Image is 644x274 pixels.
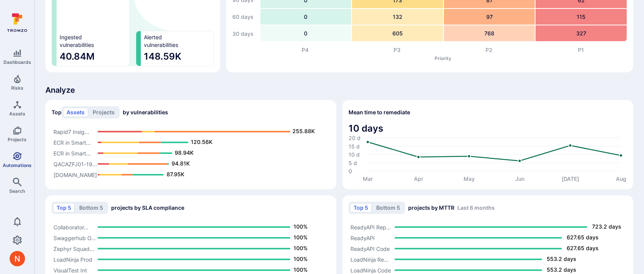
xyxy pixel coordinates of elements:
text: VisualTest Int [53,267,87,273]
span: 148.59K [144,50,210,63]
div: 0 [260,25,352,41]
text: [DATE] [562,175,579,182]
text: 553.2 days [547,266,576,273]
text: 98.94K [175,149,194,156]
div: 605 [352,25,443,41]
text: 20 d [349,134,360,141]
div: Neeren Patki [10,251,25,266]
span: Search [9,188,25,194]
span: Alerted vulnerabilities [144,33,178,49]
text: 553.2 days [547,256,576,262]
div: 768 [444,25,535,41]
text: 5 d [349,159,357,166]
text: 94.81K [172,160,190,167]
div: 97 [444,9,535,25]
text: Collaborator... [53,224,88,230]
span: Analyze [45,85,633,95]
text: ReadyAPI Rep... [350,224,391,230]
text: LoadNinja Prod [53,256,92,262]
text: Aug [616,175,626,182]
div: P1 [535,46,627,54]
div: P3 [351,46,443,54]
div: 132 [352,9,443,25]
img: ACg8ocIprwjrgDQnDsNSk9Ghn5p5-B8DpAKWoJ5Gi9syOE4K59tr4Q=s96-c [10,251,25,266]
text: QACAZFJ01-19... [53,160,97,167]
text: ECR in Smart... [53,150,91,156]
text: Jun [515,175,524,182]
text: 100% [294,223,308,230]
text: 723.2 days [592,223,621,230]
div: 0 [260,9,352,25]
text: LoadNinja Code [350,267,391,273]
div: P2 [443,46,535,54]
text: 120.56K [191,139,212,145]
h2: Top by vulnerabilities [52,106,168,119]
text: Mar [363,175,373,182]
text: 100% [294,234,308,241]
text: Zephyr Squad... [53,245,94,252]
div: 327 [536,25,627,41]
button: Assets [63,108,88,117]
text: [DOMAIN_NAME] [53,171,97,178]
span: Ingested vulnerabilities [60,33,94,49]
text: 627.65 days [567,234,599,241]
button: Top 5 [350,203,372,212]
span: 10 days [349,122,627,135]
h2: projects by MTTR [349,202,495,214]
span: Mean time to remediate [349,109,410,116]
text: 15 d [349,143,360,149]
text: 255.88K [292,128,315,134]
div: 60 days [232,9,257,25]
div: 30 days [232,26,257,42]
text: 627.65 days [567,245,599,251]
button: Bottom 5 [373,203,404,212]
text: 87.95K [167,171,184,177]
text: ECR in Smart... [53,139,91,145]
span: Last 6 months [457,204,495,211]
div: P4 [259,46,351,54]
span: Projects [8,137,27,142]
span: Assets [9,111,25,117]
button: Projects [89,108,118,117]
text: LoadNinja Re... [350,256,389,262]
p: Priority [259,55,627,61]
text: 100% [294,266,308,273]
text: Swaggerhub O... [53,234,96,241]
span: 40.84M [60,50,126,63]
text: 100% [294,256,308,262]
button: Bottom 5 [76,203,107,212]
button: Top 5 [53,203,75,212]
text: May [464,175,475,182]
text: 0 [349,167,352,174]
text: Rapid7 Insig... [53,128,89,135]
text: ReadyAPI Code [350,245,390,252]
text: Apr [414,175,424,182]
h2: projects by SLA compliance [52,202,184,214]
text: 100% [294,245,308,251]
text: ReadyAPI [350,234,375,241]
span: Dashboards [3,59,31,65]
span: Risks [11,85,23,91]
span: Automations [3,162,32,168]
div: Mean time to remediate [342,100,633,189]
text: 10 d [349,151,360,157]
div: 115 [536,9,627,25]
